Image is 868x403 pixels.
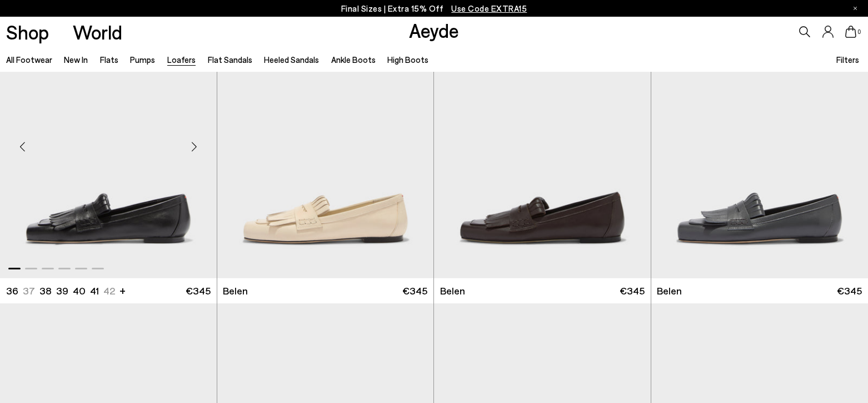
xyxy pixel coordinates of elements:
img: Belen Tassel Loafers [217,6,434,278]
ul: variant [6,284,112,298]
a: Pumps [130,55,155,65]
img: Belen Tassel Loafers [434,6,651,278]
span: €345 [402,284,427,298]
span: €345 [186,284,211,298]
li: 39 [56,284,68,298]
a: Belen €345 [434,278,651,303]
a: World [73,22,122,42]
span: €345 [837,284,862,298]
a: Belen €345 [217,278,434,303]
div: Next slide [178,130,211,163]
li: 40 [73,284,86,298]
li: 36 [6,284,18,298]
a: Ankle Boots [331,55,376,65]
a: Shop [6,22,49,42]
a: Flat Sandals [208,55,252,65]
span: Navigate to /collections/ss25-final-sizes [451,3,527,13]
a: New In [64,55,88,65]
li: + [119,283,126,298]
span: Belen [657,284,682,298]
span: Filters [836,55,859,65]
span: Belen [223,284,248,298]
div: 1 / 6 [434,6,651,278]
span: Belen [440,284,465,298]
a: Loafers [167,55,196,65]
div: Previous slide [6,130,39,163]
span: 0 [856,29,862,35]
a: Flats [100,55,118,65]
a: All Footwear [6,55,52,65]
a: Heeled Sandals [264,55,319,65]
a: High Boots [387,55,428,65]
li: 38 [39,284,52,298]
li: 41 [90,284,99,298]
a: 0 [845,26,856,38]
a: Next slide Previous slide [434,6,651,278]
div: 1 / 6 [217,6,434,278]
a: Next slide Previous slide [217,6,434,278]
a: Aeyde [409,18,459,42]
span: €345 [620,284,645,298]
p: Final Sizes | Extra 15% Off [341,2,527,16]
